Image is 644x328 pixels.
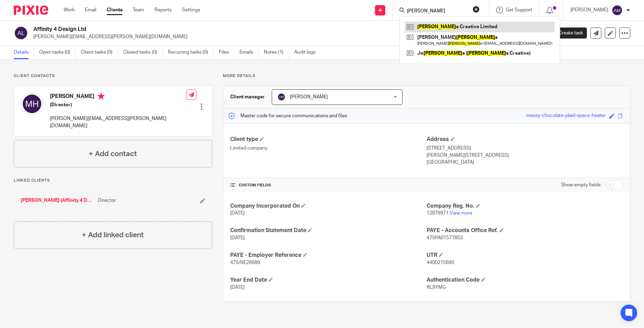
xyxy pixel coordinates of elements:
h4: Confirmation Statement Date [230,227,427,234]
p: [STREET_ADDRESS] [427,145,623,152]
h4: Address [427,136,623,143]
p: Limited company [230,145,427,152]
p: Client contacts [14,73,212,79]
a: Email [85,7,96,13]
h4: + Add contact [89,149,137,159]
h4: UTR [427,252,623,259]
a: Details [14,46,34,59]
div: messy-chocolate-plaid-space-heater [526,112,606,120]
span: 12879971 [427,211,449,216]
a: Open tasks (0) [39,46,76,59]
p: [PERSON_NAME][EMAIL_ADDRESS][PERSON_NAME][DOMAIN_NAME] [33,33,537,40]
h4: CUSTOM FIELDS [230,183,427,188]
h4: Company Reg. No. [427,203,623,210]
a: Recurring tasks (0) [168,46,214,59]
h4: Authentication Code [427,276,623,284]
a: Work [64,7,75,13]
span: [DATE] [230,236,245,240]
img: svg%3E [277,93,286,101]
a: View more [450,211,472,216]
span: Get Support [506,8,532,12]
input: Search [406,8,468,14]
img: svg%3E [21,93,43,115]
span: RL9YMG [427,285,446,290]
img: svg%3E [14,26,28,40]
h4: Year End Date [230,276,427,284]
p: [PERSON_NAME] [570,7,608,13]
span: [DATE] [230,285,245,290]
img: svg%3E [612,5,623,16]
p: [GEOGRAPHIC_DATA] [427,159,623,166]
a: Audit logs [294,46,321,59]
h3: Client manager [230,94,265,100]
a: Emails [239,46,259,59]
i: Primary [98,93,105,100]
p: Master code for secure communications and files [228,112,347,119]
label: Show empty fields [561,182,601,188]
h4: PAYE - Employer Reference [230,252,427,259]
a: Team [133,7,144,13]
h4: + Add linked client [82,230,144,240]
a: [PERSON_NAME] (Affinity 4 Design) [21,197,95,204]
h4: PAYE - Accounts Office Ref. [427,227,623,234]
h4: Client type [230,136,427,143]
h2: Affinity 4 Design Ltd [33,26,436,33]
a: Settings [182,7,200,13]
span: [DATE] [230,211,245,216]
img: Pixie [14,6,48,15]
a: Reports [154,7,172,13]
h4: [PERSON_NAME] [50,93,186,101]
span: 475/NE28989 [230,260,260,265]
p: More details [223,73,630,79]
button: Clear [473,6,480,13]
p: [PERSON_NAME][EMAIL_ADDRESS][PERSON_NAME][DOMAIN_NAME] [50,115,186,129]
a: Create task [547,28,587,39]
a: Client tasks (0) [81,46,118,59]
p: [PERSON_NAME][STREET_ADDRESS] [427,152,623,159]
a: Clients [107,7,122,13]
span: [PERSON_NAME] [290,95,328,99]
h5: (Director) [50,101,186,108]
a: Files [219,46,234,59]
h4: Company Incorporated On [230,203,427,210]
a: Closed tasks (0) [123,46,163,59]
span: 475PA01577853 [427,236,463,240]
span: Director [98,197,116,204]
span: 4400215690 [427,260,454,265]
a: Notes (1) [264,46,289,59]
p: Linked clients [14,178,212,183]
